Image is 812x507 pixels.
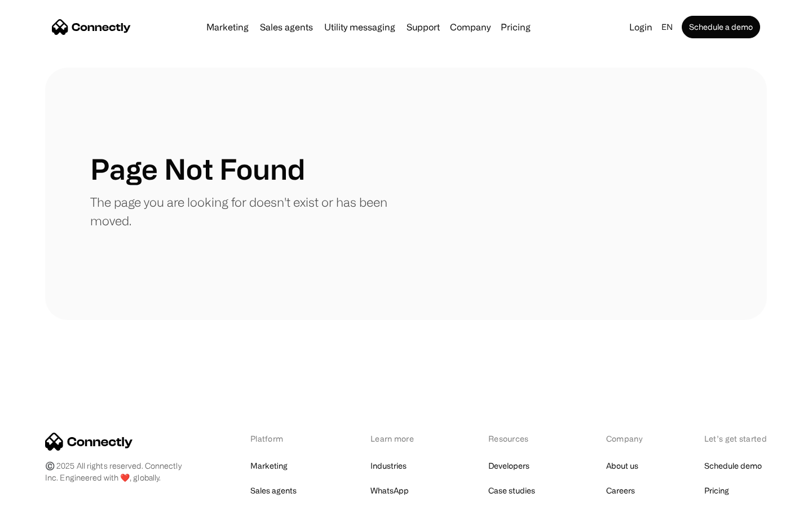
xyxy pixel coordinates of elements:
[90,193,406,230] p: The page you are looking for doesn't exist or has been moved.
[661,19,673,35] div: en
[606,433,646,444] div: Company
[625,19,657,35] a: Login
[255,23,317,32] a: Sales agents
[704,483,729,499] a: Pricing
[202,23,253,32] a: Marketing
[370,458,407,474] a: Industries
[682,16,760,38] a: Schedule a demo
[488,458,529,474] a: Developers
[488,433,548,444] div: Resources
[496,23,535,32] a: Pricing
[90,152,305,186] h1: Page Not Found
[11,486,68,503] aside: Language selected: English
[250,433,312,444] div: Platform
[606,483,635,499] a: Careers
[23,487,68,503] ul: Language list
[370,433,430,444] div: Learn more
[320,23,400,32] a: Utility messaging
[704,458,762,474] a: Schedule demo
[488,483,535,499] a: Case studies
[606,458,638,474] a: About us
[402,23,444,32] a: Support
[250,483,297,499] a: Sales agents
[450,19,491,35] div: Company
[370,483,409,499] a: WhatsApp
[250,458,288,474] a: Marketing
[704,433,767,444] div: Let’s get started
